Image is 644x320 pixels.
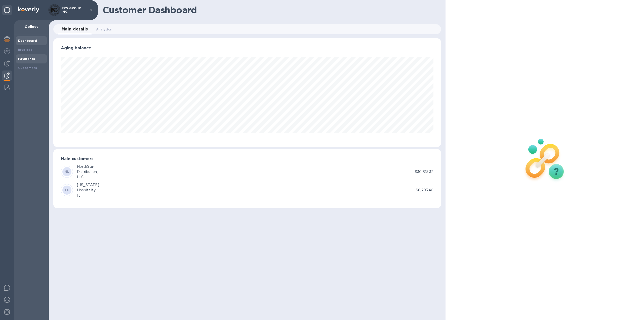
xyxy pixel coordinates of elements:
[77,182,99,188] div: [US_STATE]
[18,66,37,70] b: Customers
[18,57,35,61] b: Payments
[416,188,433,193] p: $8,293.40
[77,188,99,193] div: Hospitality
[61,157,433,161] h3: Main customers
[18,48,32,52] b: Invoices
[77,193,99,198] div: llc
[415,169,433,174] p: $30,815.32
[65,170,69,173] b: NL
[65,188,69,192] b: FL
[4,48,10,54] img: Foreign exchange
[61,46,433,51] h3: Aging balance
[77,164,98,169] div: NorthStar
[2,5,12,15] div: Unpin categories
[18,24,45,29] p: Collect
[62,26,88,33] span: Main details
[18,39,37,43] b: Dashboard
[103,5,437,15] h1: Customer Dashboard
[96,27,112,32] span: Analytics
[77,169,98,174] div: Distribution,
[18,7,39,13] img: Logo
[62,7,87,14] p: FRS GROUP INC
[77,174,98,180] div: LLC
